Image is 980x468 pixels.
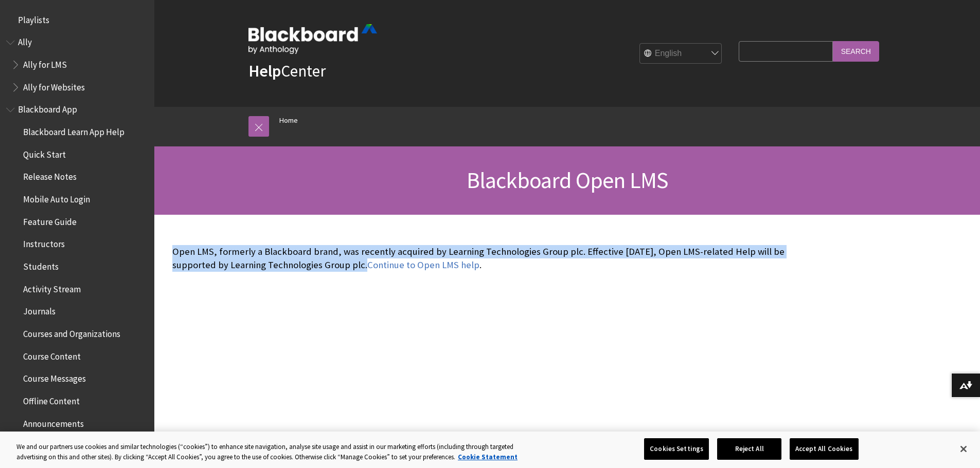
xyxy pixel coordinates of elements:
span: Playlists [18,11,49,25]
span: Journals [23,303,56,317]
span: Blackboard Open LMS [467,166,668,194]
span: Activity Stream [23,280,81,294]
button: Close [952,438,975,460]
select: Site Language Selector [640,44,722,64]
a: HelpCenter [248,61,326,81]
span: Announcements [23,415,84,429]
span: Instructors [23,236,65,250]
img: Blackboard by Anthology [248,24,377,54]
span: Quick Start [23,146,66,160]
a: More information about your privacy, opens in a new tab [458,453,518,461]
span: Ally for LMS [23,56,67,70]
button: Accept All Cookies [790,438,858,460]
a: Continue to Open LMS help [367,259,479,271]
button: Reject All [717,438,781,460]
strong: Help [248,61,281,81]
span: Course Content [23,348,81,362]
input: Search [833,41,879,61]
span: Release Notes [23,169,77,182]
nav: Book outline for Anthology Ally Help [6,34,148,96]
a: Home [279,114,298,127]
span: Blackboard Learn App Help [23,123,124,137]
span: Offline Content [23,392,80,406]
span: Courses and Organizations [23,325,120,339]
span: Course Messages [23,370,86,384]
nav: Book outline for Playlists [6,11,148,29]
p: Open LMS, formerly a Blackboard brand, was recently acquired by Learning Technologies Group plc. ... [172,245,810,272]
span: Feature Guide [23,213,77,227]
span: Ally [18,34,32,48]
span: Ally for Websites [23,79,85,92]
span: Blackboard App [18,101,77,115]
button: Cookies Settings [644,438,709,460]
span: Students [23,258,59,272]
span: Mobile Auto Login [23,191,90,204]
div: We and our partners use cookies and similar technologies (“cookies”) to enhance site navigation, ... [16,442,539,462]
